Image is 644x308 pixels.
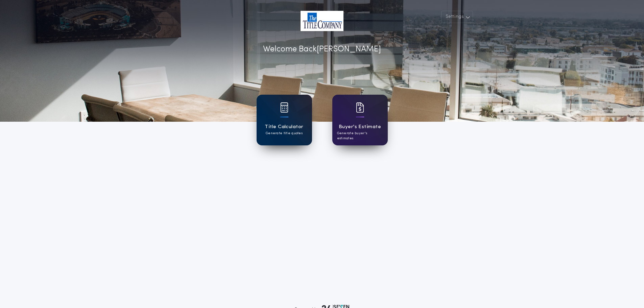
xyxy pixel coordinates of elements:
p: Welcome Back [PERSON_NAME] [263,43,381,55]
p: Generate title quotes [266,131,303,136]
img: card icon [356,102,364,113]
a: card iconBuyer's EstimateGenerate buyer's estimates [332,95,388,145]
h1: Buyer's Estimate [339,123,381,131]
a: card iconTitle CalculatorGenerate title quotes [257,95,312,145]
h1: Title Calculator [265,123,303,131]
img: card icon [280,102,288,113]
p: Generate buyer's estimates [337,131,383,141]
button: Settings [441,11,473,23]
img: account-logo [301,11,343,31]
